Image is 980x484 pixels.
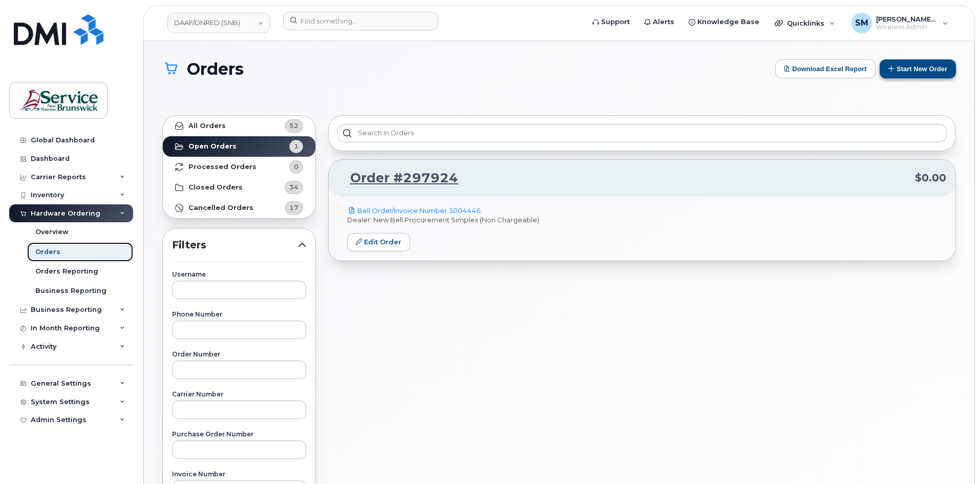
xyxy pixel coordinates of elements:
strong: Closed Orders [188,183,243,192]
a: Order #297924 [338,169,458,187]
a: Bell Order/Invoice Number 3004446 [347,206,481,215]
label: Carrier Number [172,391,306,397]
label: Purchase Order Number [172,431,306,437]
span: Filters [172,238,298,252]
span: 17 [289,203,299,213]
label: Order Number [172,351,306,357]
strong: Cancelled Orders [188,204,253,212]
a: Edit Order [347,233,410,252]
label: Invoice Number [172,471,306,477]
span: Orders [187,60,244,78]
input: Search in orders [337,124,947,142]
a: Closed Orders34 [163,177,315,198]
span: 1 [294,141,299,151]
span: 52 [289,121,299,131]
span: 34 [289,182,299,192]
label: Phone Number [172,311,306,318]
a: Open Orders1 [163,136,315,157]
label: Username [172,271,306,278]
button: Download Excel Report [775,59,876,78]
a: Processed Orders0 [163,157,315,177]
button: Start New Order [880,59,956,78]
a: All Orders52 [163,116,315,136]
p: Dealer: New Bell Procurement Simplex (Non Chargeable) [347,215,937,225]
span: 0 [294,162,299,172]
strong: All Orders [188,122,226,130]
strong: Open Orders [188,142,237,151]
a: Cancelled Orders17 [163,198,315,218]
span: $0.00 [915,171,946,185]
strong: Processed Orders [188,163,257,171]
